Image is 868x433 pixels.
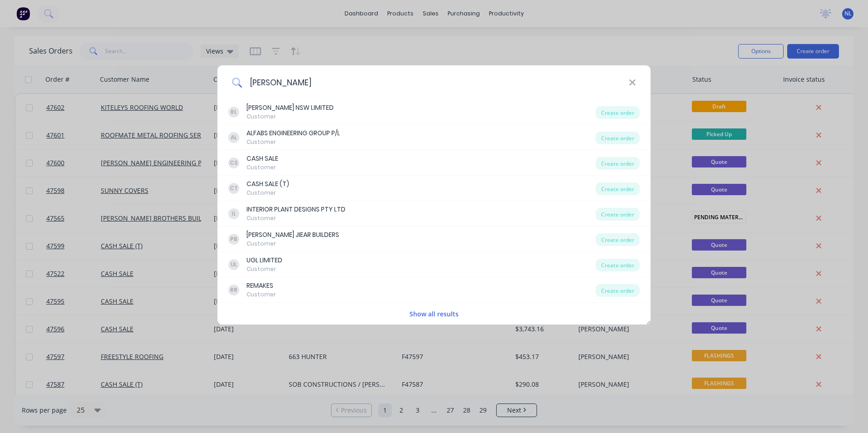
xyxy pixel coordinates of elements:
button: Show all results [407,309,461,319]
div: CS [228,157,239,168]
div: Customer [247,113,334,121]
div: REMAKES [247,281,276,290]
div: Customer [247,138,340,146]
div: Customer [247,214,345,222]
div: UGL LIMITED [247,256,282,265]
div: Create order [596,132,640,144]
div: CT [228,183,239,194]
div: Customer [247,240,339,248]
div: INTERIOR PLANT DESIGNS PTY LTD [247,205,345,214]
div: CASH SALE (T) [247,179,289,189]
div: Customer [247,189,289,197]
div: RR [228,285,239,295]
div: [PERSON_NAME] JIEAR BUILDERS [247,230,339,240]
div: IL [228,208,239,219]
div: CASH SALE [247,154,278,163]
div: AL [228,132,239,143]
div: Create order [596,284,640,297]
div: Create order [596,106,640,119]
div: Create order [596,182,640,195]
div: Create order [596,233,640,246]
div: RL [228,107,239,118]
div: [PERSON_NAME] NSW LIMITED [247,103,334,113]
div: Create order [596,259,640,271]
div: Customer [247,290,276,299]
input: Enter a customer name to create a new order... [242,65,629,99]
div: Create order [596,157,640,170]
div: UL [228,259,239,270]
div: Create order [596,208,640,221]
div: PB [228,234,239,245]
div: Customer [247,163,278,172]
div: ALFABS ENGINEERING GROUP P/L [247,128,340,138]
div: Customer [247,265,282,273]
